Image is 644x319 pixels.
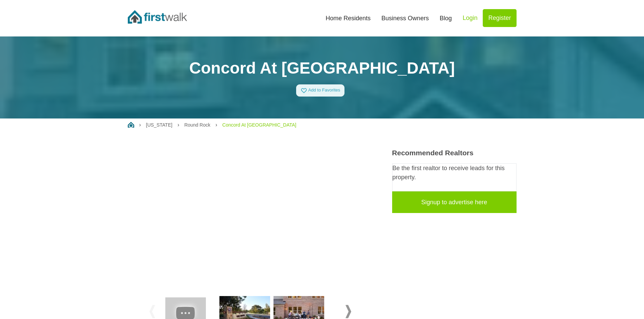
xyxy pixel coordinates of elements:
[483,9,516,27] a: Register
[128,58,517,78] h1: Concord At [GEOGRAPHIC_DATA]
[146,122,172,128] a: [US_STATE]
[392,149,517,157] h3: Recommended Realtors
[320,11,376,26] a: Home Residents
[376,11,434,26] a: Business Owners
[434,11,457,26] a: Blog
[392,164,516,182] p: Be the first realtor to receive leads for this property.
[128,10,187,24] img: FirstWalk
[308,88,340,93] span: Add to Favorites
[184,122,210,128] a: Round Rock
[222,122,296,128] a: Concord At [GEOGRAPHIC_DATA]
[296,84,345,97] a: Add to Favorites
[392,191,517,213] a: Signup to advertise here
[457,9,483,27] a: Login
